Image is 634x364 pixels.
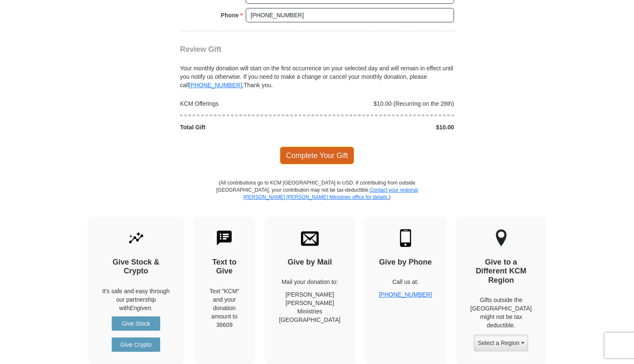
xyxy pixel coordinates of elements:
[470,296,532,329] p: Gifts outside the [GEOGRAPHIC_DATA] might not be tax deductible.
[279,290,341,324] p: [PERSON_NAME] [PERSON_NAME] Ministries [GEOGRAPHIC_DATA]
[176,123,317,131] div: Total Gift
[221,9,239,21] strong: Phone
[102,258,170,276] h4: Give Stock & Crypto
[474,335,528,351] button: Select a Region
[379,278,432,286] p: Call us at:
[317,123,459,131] div: $10.00
[379,258,432,267] h4: Give by Phone
[280,147,355,164] span: Complete Your Gift
[216,179,418,216] p: (All contributions go to KCM [GEOGRAPHIC_DATA] in USD. If contributing from outside [GEOGRAPHIC_D...
[112,337,160,352] a: Give Crypto
[112,316,160,331] a: Give Stock
[215,229,233,247] img: text-to-give.svg
[495,229,507,247] img: other-region
[301,229,319,247] img: envelope.svg
[208,258,241,276] h4: Text to Give
[189,82,244,88] a: [PHONE_NUMBER].
[208,287,241,329] div: Text "KCM" and your donation amount to 36609
[102,287,170,312] p: It's safe and easy through our partnership with
[379,291,432,298] a: [PHONE_NUMBER]
[176,99,317,108] div: KCM Offerings
[127,229,145,247] img: give-by-stock.svg
[470,258,532,285] h4: Give to a Different KCM Region
[180,45,221,54] span: Review Gift
[279,278,341,286] p: Mail your donation to:
[373,100,454,107] span: $10.00 (Recurring on the 28th)
[397,229,414,247] img: mobile.svg
[279,258,341,267] h4: Give by Mail
[180,54,454,89] div: Your monthly donation will start on the first occurrence on your selected day and will remain in ...
[130,305,153,311] i: Engiven.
